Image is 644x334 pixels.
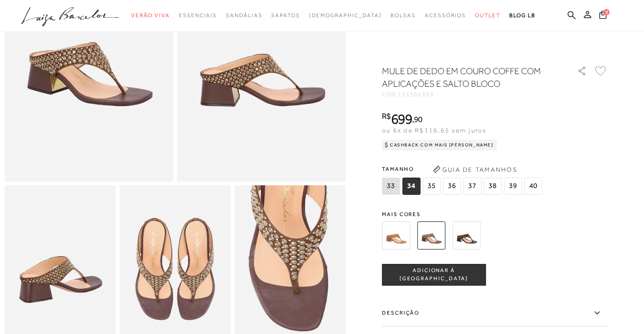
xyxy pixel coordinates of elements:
[414,114,423,124] span: 90
[309,7,382,24] a: noSubCategoriesText
[382,162,545,176] span: Tamanho
[402,178,420,195] span: 34
[382,127,486,134] span: ou 6x de R$116,65 sem juros
[417,221,445,249] img: MULE DE DEDO EM COURO COFFE COM APLICAÇÕES E SALTO BLOCO
[452,221,480,249] img: MULE DE DEDO EM COURO PRETO COM APLICAÇÕES E SALTO BLOCO
[509,7,536,24] a: BLOG LB
[382,178,400,195] span: 33
[423,178,441,195] span: 35
[309,12,382,19] span: [DEMOGRAPHIC_DATA]
[443,178,461,195] span: 36
[271,7,300,24] a: categoryNavScreenReaderText
[504,178,522,195] span: 39
[179,12,217,19] span: Essenciais
[382,212,608,217] span: Mais cores
[509,12,536,19] span: BLOG LB
[226,12,262,19] span: Sandálias
[412,115,423,123] i: ,
[382,140,497,151] div: Cashback com Mais [PERSON_NAME]
[430,162,520,177] button: Guia de Tamanhos
[475,7,500,24] a: categoryNavScreenReaderText
[398,91,434,98] span: 131301303
[484,178,502,195] span: 38
[382,300,608,326] label: Descrição
[382,267,485,282] span: ADICIONAR À [GEOGRAPHIC_DATA]
[475,12,500,19] span: Outlet
[463,178,481,195] span: 37
[524,178,542,195] span: 40
[390,12,416,19] span: Bolsas
[382,221,410,249] img: MULE DE DEDO EM COURO CARAMELO COM APLICAÇÕES E SALTO BLOCO
[382,92,563,97] div: CÓD:
[425,12,466,19] span: Acessórios
[131,12,170,19] span: Verão Viva
[271,12,300,19] span: Sapatos
[226,7,262,24] a: categoryNavScreenReaderText
[390,7,416,24] a: categoryNavScreenReaderText
[382,264,486,286] button: ADICIONAR À [GEOGRAPHIC_DATA]
[597,10,609,22] button: 0
[382,112,391,120] i: R$
[179,7,217,24] a: categoryNavScreenReaderText
[382,65,551,90] h1: MULE DE DEDO EM COURO COFFE COM APLICAÇÕES E SALTO BLOCO
[391,111,412,127] span: 699
[425,7,466,24] a: categoryNavScreenReaderText
[131,7,170,24] a: categoryNavScreenReaderText
[603,9,610,15] span: 0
